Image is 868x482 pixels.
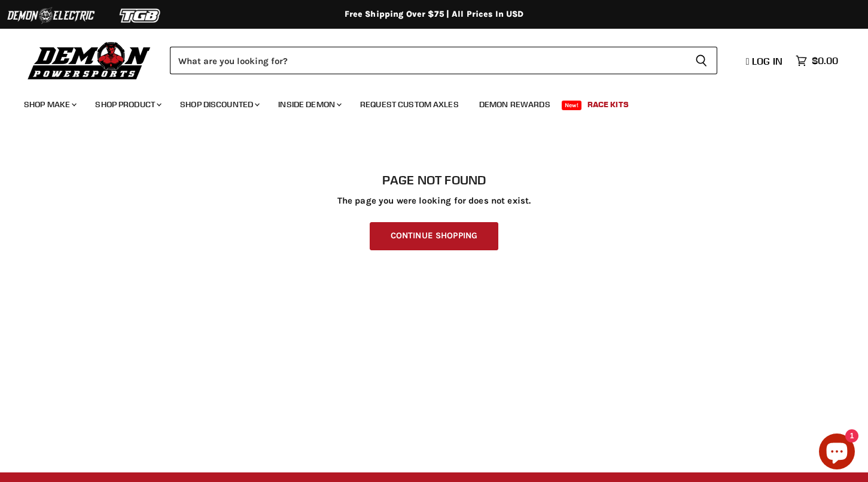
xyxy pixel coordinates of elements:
[370,222,498,250] a: Continue Shopping
[15,87,835,117] ul: Main menu
[812,55,838,66] span: $0.00
[562,101,582,110] span: New!
[15,92,84,117] a: Shop Make
[351,92,468,117] a: Request Custom Axles
[686,47,717,74] button: Search
[171,92,267,117] a: Shop Discounted
[752,55,782,67] span: Log in
[269,92,349,117] a: Inside Demon
[96,4,185,27] img: TGB Logo 2
[790,52,844,69] a: $0.00
[24,196,844,206] p: The page you were looking for does not exist.
[86,92,169,117] a: Shop Product
[578,92,638,117] a: Race Kits
[24,39,155,81] img: Demon Powersports
[470,92,559,117] a: Demon Rewards
[24,173,844,187] h1: Page not found
[815,434,858,472] inbox-online-store-chat: Shopify online store chat
[170,47,717,74] form: Product
[6,4,96,27] img: Demon Electric Logo 2
[170,47,686,74] input: Search
[741,56,790,66] a: Log in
